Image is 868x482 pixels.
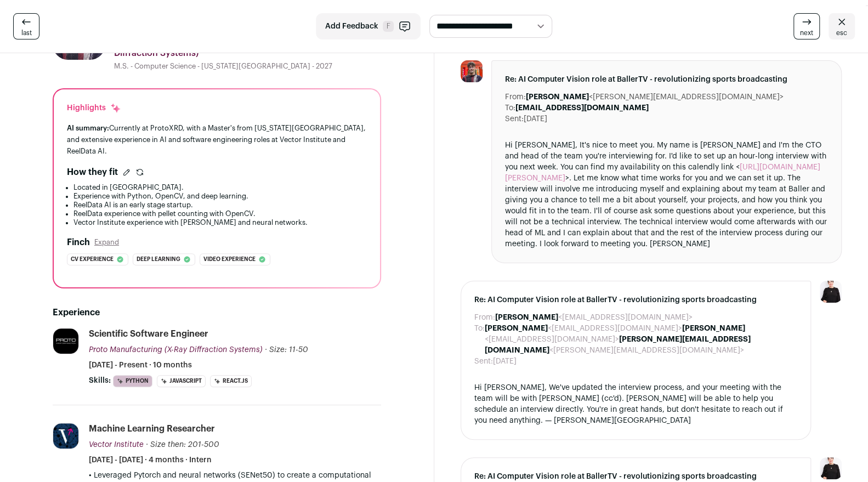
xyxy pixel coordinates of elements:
[67,124,109,132] span: AI summary:
[800,29,813,37] span: next
[89,360,192,371] span: [DATE] - Present · 10 months
[485,325,548,332] b: [PERSON_NAME]
[71,254,114,265] span: Cv experience
[265,346,308,354] span: · Size: 11-50
[316,13,421,39] button: Add Feedback F
[820,281,842,303] img: 9240684-medium_jpg
[505,103,515,114] dt: To:
[210,375,252,387] li: React.js
[94,238,119,247] button: Expand
[73,183,367,192] li: Located in [GEOGRAPHIC_DATA].
[67,236,90,249] h2: Finch
[21,29,32,37] span: last
[146,441,219,449] span: · Size then: 201-500
[524,114,547,124] dd: [DATE]
[474,471,798,482] span: Re: AI Computer Vision role at BallerTV - revolutionizing sports broadcasting
[495,314,558,321] b: [PERSON_NAME]
[474,382,798,426] div: Hi [PERSON_NAME], We've updated the interview process, and your meeting with the team will be wit...
[682,325,745,332] b: [PERSON_NAME]
[485,323,798,356] dd: <[EMAIL_ADDRESS][DOMAIN_NAME]> <[EMAIL_ADDRESS][DOMAIN_NAME]> <[PERSON_NAME][EMAIL_ADDRESS][DOMAI...
[137,254,180,265] span: Deep learning
[505,114,524,124] dt: Sent:
[89,455,212,466] span: [DATE] - [DATE] · 4 months · Intern
[73,192,367,201] li: Experience with Python, OpenCV, and deep learning.
[89,328,208,340] div: Scientific Software Engineer
[67,103,121,114] div: Highlights
[67,166,118,179] h2: How they fit
[325,21,378,32] span: Add Feedback
[114,62,381,71] div: M.S. - Computer Science - [US_STATE][GEOGRAPHIC_DATA] - 2027
[157,375,206,387] li: JavaScript
[113,375,152,387] li: Python
[820,457,842,479] img: 9240684-medium_jpg
[13,13,39,39] a: last
[53,423,78,449] img: 18136233c29ae000cd81de58d6f45acad4a9a61df1508956fb1907c9020dd2dd.jpg
[461,60,483,82] img: 1762f7b07ee4989e0bd4e1957c272bf3066ccff944485c06840ef63bf9fa37f9.jpg
[505,140,829,249] div: Hi [PERSON_NAME], It's nice to meet you. My name is [PERSON_NAME] and I'm the CTO and head of the...
[505,74,829,85] span: Re: AI Computer Vision role at BallerTV - revolutionizing sports broadcasting
[493,356,517,367] dd: [DATE]
[474,323,485,356] dt: To:
[53,306,381,319] h2: Experience
[474,294,798,305] span: Re: AI Computer Vision role at BallerTV - revolutionizing sports broadcasting
[73,201,367,209] li: ReelData AI is an early stage startup.
[793,13,820,39] a: next
[526,93,589,101] b: [PERSON_NAME]
[383,21,394,32] span: F
[73,218,367,227] li: Vector Institute experience with [PERSON_NAME] and neural networks.
[505,92,526,103] dt: From:
[495,312,693,323] dd: <[EMAIL_ADDRESS][DOMAIN_NAME]>
[89,441,144,449] span: Vector Institute
[474,356,493,367] dt: Sent:
[73,209,367,218] li: ReelData experience with pellet counting with OpenCV.
[515,104,649,112] b: [EMAIL_ADDRESS][DOMAIN_NAME]
[89,346,263,354] span: Proto Manufacturing (X-Ray Diffraction Systems)
[67,122,367,157] div: Currently at ProtoXRD, with a Master's from [US_STATE][GEOGRAPHIC_DATA], and extensive experience...
[89,375,111,386] span: Skills:
[474,312,495,323] dt: From:
[203,254,256,265] span: Video experience
[89,423,215,435] div: Machine Learning Researcher
[526,92,784,103] dd: <[PERSON_NAME][EMAIL_ADDRESS][DOMAIN_NAME]>
[829,13,855,39] a: esc
[53,328,78,354] img: b41ae2c5ce1e2ec4ceb1cda3c7fda751d0e8aa989ed8fa6c3d6a0bb10fa9ccb5.jpg
[836,29,847,37] span: esc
